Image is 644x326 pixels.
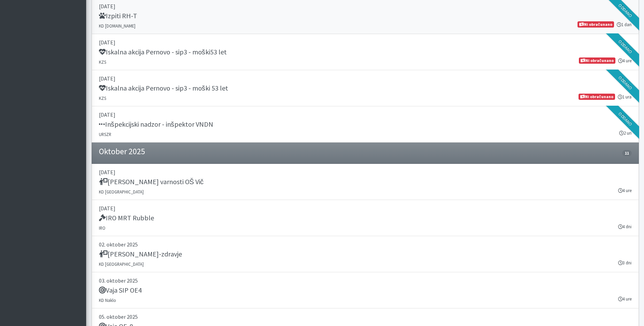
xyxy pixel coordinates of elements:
h5: [PERSON_NAME] varnosti OŠ Vič [99,178,204,186]
small: KD [DOMAIN_NAME] [99,23,135,29]
span: 11 [622,150,631,156]
a: [DATE] Iskalna akcija Pernovo - sip3 - moški 53 let KZS 1 ura Ni obračunano Oddano [92,70,639,106]
small: 4 ure [618,187,632,194]
small: URSZR [99,132,111,137]
p: 03. oktober 2025 [99,276,632,285]
small: IRO [99,225,105,231]
h5: Iskalna akcija Pernovo - sip3 - moški 53 let [99,84,228,92]
small: 4 ure [618,296,632,302]
a: [DATE] IRO MRT Rubble IRO 4 dni [92,200,639,236]
span: Ni obračunano [579,57,615,64]
p: [DATE] [99,2,632,10]
p: [DATE] [99,168,632,176]
p: 02. oktober 2025 [99,240,632,249]
p: [DATE] [99,38,632,46]
h5: Vaja SIP OE4 [99,286,142,294]
h5: IRO MRT Rubble [99,214,154,222]
small: 3 dni [618,260,632,266]
a: [DATE] Iskalna akcija Pernovo - sip3 - moški53 let KZS 4 ure Ni obračunano Oddano [92,34,639,70]
span: Ni obračunano [577,21,614,28]
h5: Izpiti RH-T [99,12,137,20]
small: KD [GEOGRAPHIC_DATA] [99,261,144,267]
a: [DATE] Inšpekcijski nadzor - inšpektor VNDN URSZR 2 uri Oddano [92,106,639,143]
small: KD Naklo [99,297,116,303]
a: [DATE] [PERSON_NAME] varnosti OŠ Vič KD [GEOGRAPHIC_DATA] 4 ure [92,164,639,200]
span: Ni obračunano [579,94,615,100]
p: [DATE] [99,74,632,83]
small: KZS [99,59,106,65]
p: [DATE] [99,111,632,119]
small: KD [GEOGRAPHIC_DATA] [99,189,144,194]
a: 02. oktober 2025 [PERSON_NAME]-zdravje KD [GEOGRAPHIC_DATA] 3 dni [92,236,639,272]
h5: Inšpekcijski nadzor - inšpektor VNDN [99,120,213,128]
p: 05. oktober 2025 [99,313,632,321]
h4: Oktober 2025 [99,147,145,157]
p: [DATE] [99,204,632,212]
h5: [PERSON_NAME]-zdravje [99,250,182,258]
small: 4 dni [618,223,632,230]
small: KZS [99,95,106,101]
a: 03. oktober 2025 Vaja SIP OE4 KD Naklo 4 ure [92,272,639,308]
h5: Iskalna akcija Pernovo - sip3 - moški53 let [99,48,227,56]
